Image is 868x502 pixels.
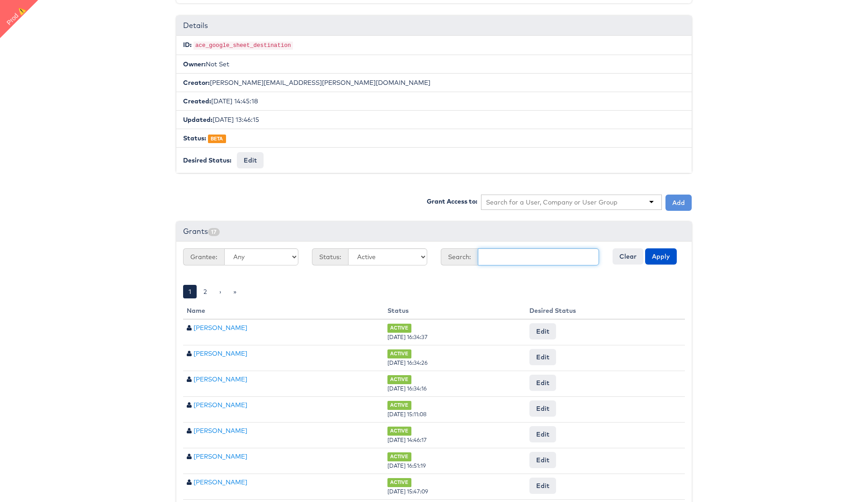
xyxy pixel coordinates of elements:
b: ID: [183,41,192,49]
a: [PERSON_NAME] [193,478,247,486]
button: Edit [529,452,556,468]
a: 2 [198,285,212,298]
li: [PERSON_NAME][EMAIL_ADDRESS][PERSON_NAME][DOMAIN_NAME] [176,73,692,92]
a: [PERSON_NAME] [193,452,247,460]
button: Edit [529,478,556,494]
span: ACTIVE [387,349,411,358]
span: BETA [208,135,226,143]
span: [DATE] 15:47:09 [387,488,428,495]
button: Edit [529,349,556,365]
span: ACTIVE [387,452,411,461]
a: [PERSON_NAME] [193,427,247,435]
span: Grantee: [183,248,224,265]
b: Created: [183,97,211,105]
span: [DATE] 16:34:16 [387,385,427,392]
a: [PERSON_NAME] [193,375,247,383]
th: Status [384,302,526,319]
span: User [187,402,192,408]
span: User [187,453,192,460]
span: User [187,479,192,485]
span: [DATE] 16:34:26 [387,359,428,366]
span: ACTIVE [387,324,411,332]
a: [PERSON_NAME] [193,324,247,332]
span: [DATE] 16:51:19 [387,462,426,469]
button: Clear [613,248,643,265]
span: User [187,376,192,382]
span: ACTIVE [387,375,411,384]
span: [DATE] 14:46:17 [387,437,427,443]
b: Desired Status: [183,156,231,164]
button: Edit [529,323,556,339]
a: [PERSON_NAME] [193,401,247,409]
span: ACTIVE [387,478,411,487]
a: › [214,285,226,298]
b: Creator: [183,79,210,87]
th: Desired Status [526,302,685,319]
b: Status: [183,134,206,142]
span: [DATE] 16:34:37 [387,334,428,340]
button: Edit [529,426,556,442]
label: Grant Access to: [427,197,477,206]
button: Edit [529,375,556,391]
li: [DATE] 13:46:15 [176,110,692,129]
button: Edit [237,152,264,168]
a: 1 [183,285,197,298]
input: Search for a User, Company or User Group [486,198,618,207]
span: User [187,350,192,357]
button: Add [665,195,692,211]
span: [DATE] 15:11:08 [387,411,426,418]
span: User [187,428,192,434]
li: Not Set [176,55,692,74]
span: Status: [312,248,348,265]
b: Updated: [183,116,212,124]
div: Details [176,16,692,36]
button: Apply [645,248,677,265]
th: Name [183,302,384,319]
span: Search: [441,248,478,265]
button: Edit [529,400,556,417]
b: Owner: [183,60,206,68]
code: ace_google_sheet_destination [193,42,293,50]
li: [DATE] 14:45:18 [176,92,692,111]
span: ACTIVE [387,401,411,409]
div: Grants [176,222,692,242]
a: [PERSON_NAME] [193,349,247,358]
span: ACTIVE [387,427,411,435]
span: 17 [208,228,220,236]
span: User [187,325,192,331]
a: » [228,285,242,298]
